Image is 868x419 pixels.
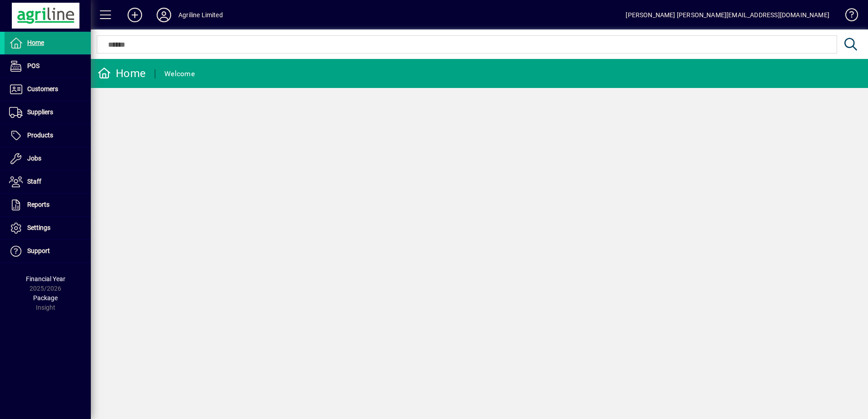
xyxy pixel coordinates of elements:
[5,55,91,78] a: POS
[33,294,58,302] span: Package
[27,132,53,139] span: Products
[26,275,65,283] span: Financial Year
[838,2,857,31] a: Knowledge Base
[27,108,53,116] span: Suppliers
[5,147,91,170] a: Jobs
[5,124,91,147] a: Products
[27,155,41,162] span: Jobs
[5,78,91,101] a: Customers
[5,101,91,124] a: Suppliers
[27,62,39,69] span: POS
[120,7,149,23] button: Add
[27,247,50,254] span: Support
[164,67,195,81] div: Welcome
[178,8,223,22] div: Agriline Limited
[27,39,44,46] span: Home
[5,171,91,193] a: Staff
[27,178,41,185] span: Staff
[5,240,91,263] a: Support
[5,217,91,239] a: Settings
[27,85,58,93] span: Customers
[149,7,178,23] button: Profile
[98,66,146,81] div: Home
[626,8,829,22] div: [PERSON_NAME] [PERSON_NAME][EMAIL_ADDRESS][DOMAIN_NAME]
[27,201,49,208] span: Reports
[5,194,91,216] a: Reports
[27,224,50,231] span: Settings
